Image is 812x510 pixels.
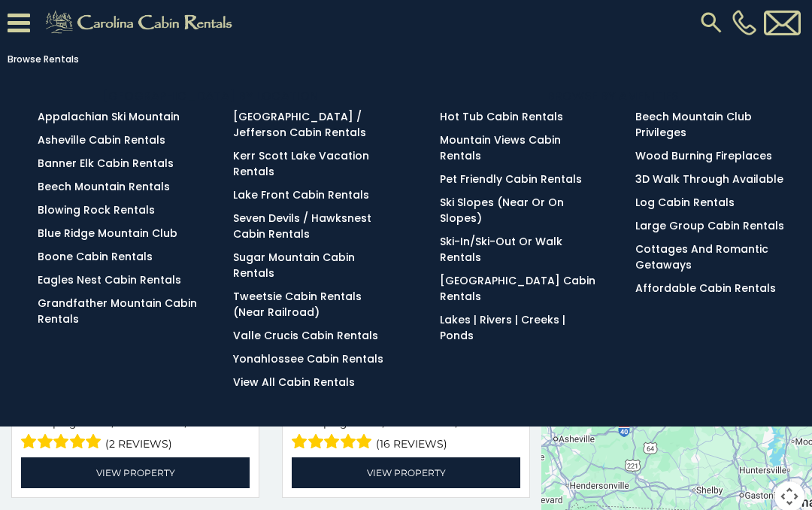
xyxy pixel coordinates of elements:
[38,296,197,326] a: Grandfather Mountain Cabin Rentals
[440,132,561,163] a: Mountain Views Cabin Rentals
[440,273,595,304] a: [GEOGRAPHIC_DATA] Cabin Rentals
[233,328,378,343] a: Valle Crucis Cabin Rentals
[38,226,177,241] a: Blue Ridge Mountain Club
[635,281,776,296] a: Affordable Cabin Rentals
[635,241,768,272] a: Cottages and Romantic Getaways
[233,351,383,366] a: Yonahlossee Cabin Rentals
[440,312,565,343] a: Lakes | Rivers | Creeks | Ponds
[38,179,170,194] a: Beech Mountain Rentals
[233,187,369,202] a: Lake Front Cabin Rentals
[105,434,172,454] span: (2 reviews)
[429,87,797,105] h3: BROWSE BY AMENITIES
[292,457,520,488] a: View Property
[459,416,528,430] span: 1 Half Baths /
[233,375,355,390] a: View All Cabin Rentals
[292,416,298,430] span: 6
[440,234,562,265] a: Ski-in/Ski-Out or Walk Rentals
[233,211,371,241] a: Seven Devils / Hawksnest Cabin Rentals
[440,195,564,226] a: Ski Slopes (Near or On Slopes)
[189,416,257,430] span: 1 Half Baths /
[635,218,784,233] a: Large Group Cabin Rentals
[38,8,245,38] img: Khaki-logo.png
[386,416,392,430] span: 4
[635,109,752,140] a: Beech Mountain Club Privileges
[292,415,520,454] div: Sleeping Areas / Bathrooms / Sleeps:
[38,249,153,264] a: Boone Cabin Rentals
[38,156,174,171] a: Banner Elk Cabin Rentals
[233,148,369,179] a: Kerr Scott Lake Vacation Rentals
[635,172,783,187] a: 3D Walk Through Available
[26,87,394,105] h3: [GEOGRAPHIC_DATA] BY LOCATION
[38,202,155,217] a: Blowing Rock Rentals
[635,195,735,210] a: Log Cabin Rentals
[233,250,355,281] a: Sugar Mountain Cabin Rentals
[635,148,772,163] a: Wood Burning Fireplaces
[698,9,725,36] img: search-regular.svg
[376,434,447,454] span: (16 reviews)
[38,109,180,124] a: Appalachian Ski Mountain
[233,289,362,320] a: Tweetsie Cabin Rentals (Near Railroad)
[38,272,181,287] a: Eagles Nest Cabin Rentals
[729,10,760,35] a: [PHONE_NUMBER]
[233,109,366,140] a: [GEOGRAPHIC_DATA] / Jefferson Cabin Rentals
[38,132,165,147] a: Asheville Cabin Rentals
[440,172,582,187] a: Pet Friendly Cabin Rentals
[116,416,122,430] span: 2
[21,457,250,488] a: View Property
[21,416,28,430] span: 4
[440,109,563,124] a: Hot Tub Cabin Rentals
[21,415,250,454] div: Sleeping Areas / Bathrooms / Sleeps:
